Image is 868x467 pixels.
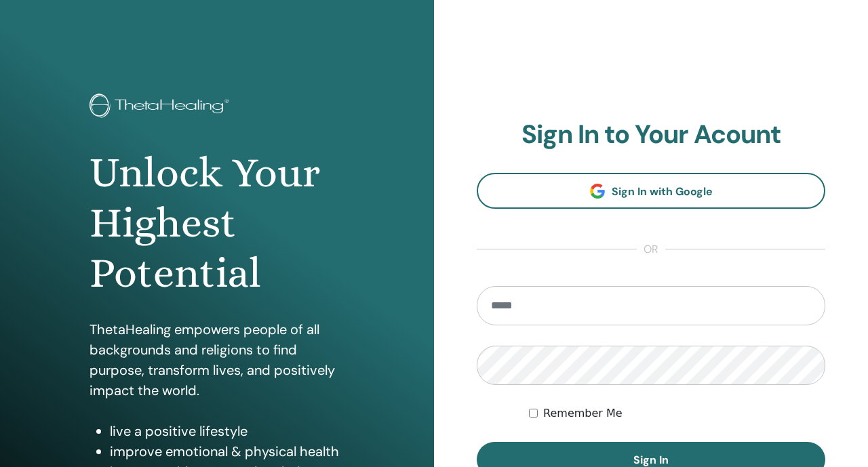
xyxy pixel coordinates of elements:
[477,119,825,150] h2: Sign In to Your Acount
[529,405,825,422] div: Keep me authenticated indefinitely or until I manually logout
[90,319,345,401] p: ThetaHealing empowers people of all backgrounds and religions to find purpose, transform lives, a...
[633,453,669,467] span: Sign In
[110,441,345,462] li: improve emotional & physical health
[543,405,623,422] label: Remember Me
[110,421,345,441] li: live a positive lifestyle
[612,184,713,199] span: Sign In with Google
[90,148,345,299] h1: Unlock Your Highest Potential
[637,241,665,258] span: or
[477,173,825,209] a: Sign In with Google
